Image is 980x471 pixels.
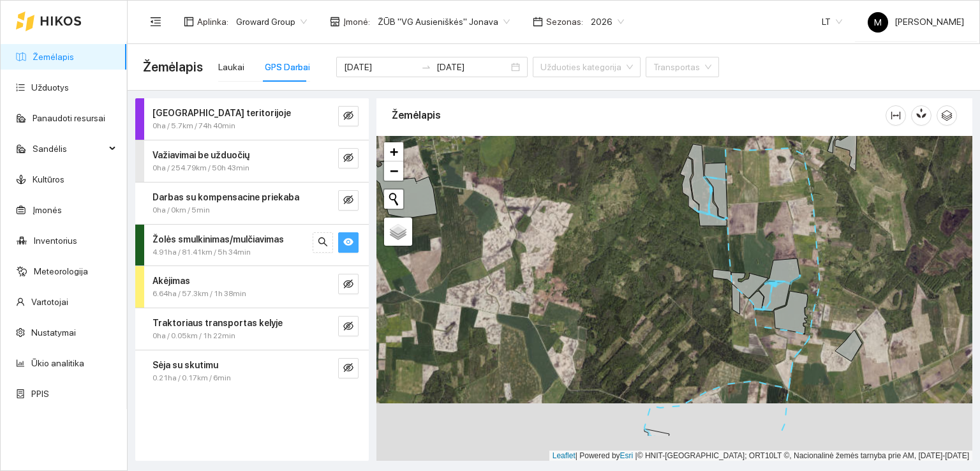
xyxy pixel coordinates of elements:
[152,372,231,384] span: 0.21ha / 0.17km / 6min
[135,350,369,392] div: Sėja su skutimu0.21ha / 0.17km / 6mineye-invisible
[152,330,235,342] span: 0ha / 0.05km / 1h 22min
[533,17,543,27] span: calendar
[384,218,412,246] a: Layers
[152,120,235,132] span: 0ha / 5.7km / 74h 40min
[635,451,637,460] span: |
[874,12,882,33] span: M
[343,110,353,123] span: eye-invisible
[31,327,76,338] a: Nustatymai
[33,136,105,161] span: Sandėlis
[31,297,68,307] a: Vartotojai
[546,15,583,29] span: Sezonas :
[313,232,333,253] button: search
[343,363,353,375] span: eye-invisible
[549,451,972,461] div: | Powered by © HNIT-[GEOGRAPHIC_DATA]; ORT10LT ©, Nacionalinė žemės tarnyba prie AM, [DATE]-[DATE]
[150,16,161,27] span: menu-fold
[620,451,634,460] a: Esri
[33,52,74,62] a: Žemėlapis
[384,190,403,209] button: Initiate a new search
[34,266,88,276] a: Meteorologija
[152,192,299,202] strong: Darbas su kompensacine priekaba
[34,235,77,246] a: Inventorius
[343,15,370,29] span: Įmonė :
[343,279,353,291] span: eye-invisible
[343,195,353,207] span: eye-invisible
[338,274,359,294] button: eye-invisible
[135,266,369,308] div: Akėjimas6.64ha / 57.3km / 1h 38mineye-invisible
[553,451,575,460] a: Leaflet
[152,246,251,258] span: 4.91ha / 81.41km / 5h 34min
[344,60,416,74] input: Pradžios data
[378,12,510,31] span: ŽŪB "VG Ausieniškės" Jonava
[384,161,403,181] a: Zoom out
[343,237,353,249] span: eye
[390,144,398,160] span: +
[31,82,69,93] a: Užduotys
[152,204,210,216] span: 0ha / 0km / 5min
[318,237,328,249] span: search
[338,190,359,211] button: eye-invisible
[152,108,291,118] strong: [GEOGRAPHIC_DATA] teritorijoje
[343,321,353,333] span: eye-invisible
[338,148,359,168] button: eye-invisible
[135,183,369,224] div: Darbas su kompensacine priekaba0ha / 0km / 5mineye-invisible
[330,17,340,27] span: shop
[265,60,310,74] div: GPS Darbai
[152,318,283,328] strong: Traktoriaus transportas kelyje
[135,225,369,266] div: Žolės smulkinimas/mulčiavimas4.91ha / 81.41km / 5h 34minsearcheye
[135,98,369,140] div: [GEOGRAPHIC_DATA] teritorijoje0ha / 5.7km / 74h 40mineye-invisible
[591,12,624,31] span: 2026
[152,234,284,244] strong: Žolės smulkinimas/mulčiavimas
[868,17,964,27] span: [PERSON_NAME]
[421,62,431,72] span: to
[135,308,369,350] div: Traktoriaus transportas kelyje0ha / 0.05km / 1h 22mineye-invisible
[436,60,509,74] input: Pabaigos data
[338,316,359,336] button: eye-invisible
[421,62,431,72] span: swap-right
[33,205,62,215] a: Įmonės
[390,163,398,179] span: −
[143,9,168,34] button: menu-fold
[152,288,246,300] span: 6.64ha / 57.3km / 1h 38min
[31,389,49,399] a: PPIS
[197,15,228,29] span: Aplinka :
[135,140,369,182] div: Važiavimai be užduočių0ha / 254.79km / 50h 43mineye-invisible
[143,57,203,77] span: Žemėlapis
[384,142,403,161] a: Zoom in
[152,162,249,174] span: 0ha / 254.79km / 50h 43min
[343,153,353,165] span: eye-invisible
[338,358,359,378] button: eye-invisible
[33,113,105,123] a: Panaudoti resursai
[152,360,218,370] strong: Sėja su skutimu
[31,358,84,368] a: Ūkio analitika
[152,276,190,286] strong: Akėjimas
[338,106,359,126] button: eye-invisible
[218,60,244,74] div: Laukai
[33,174,64,184] a: Kultūros
[886,105,906,126] button: column-width
[392,97,886,133] div: Žemėlapis
[338,232,359,253] button: eye
[184,17,194,27] span: layout
[886,110,905,121] span: column-width
[152,150,249,160] strong: Važiavimai be užduočių
[822,12,842,31] span: LT
[236,12,307,31] span: Groward Group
